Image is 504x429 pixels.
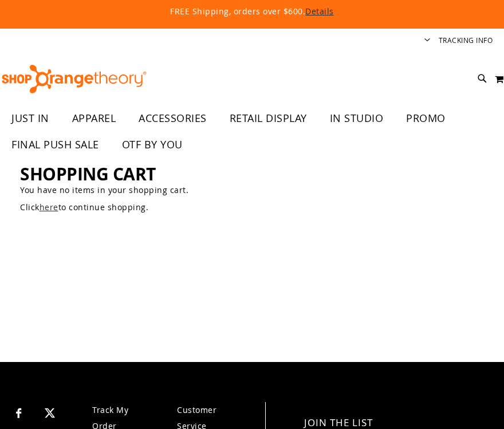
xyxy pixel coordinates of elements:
[40,402,60,422] a: Visit our X page
[139,105,207,131] span: ACCESSORIES
[20,202,484,213] p: Click to continue shopping.
[127,105,218,132] a: ACCESSORIES
[122,132,183,158] span: OTF BY YOU
[11,105,49,131] span: JUST IN
[72,105,116,131] span: APPAREL
[330,105,384,131] span: IN STUDIO
[318,105,395,132] a: IN STUDIO
[30,6,474,17] p: FREE Shipping, orders over $600.
[218,105,318,132] a: RETAIL DISPLAY
[20,184,484,196] p: You have no items in your shopping cart.
[395,105,457,132] a: PROMO
[439,36,493,45] a: Tracking Info
[61,105,128,132] a: APPAREL
[9,402,29,422] a: Visit our Facebook page
[230,105,307,131] span: RETAIL DISPLAY
[20,162,156,186] span: Shopping Cart
[424,36,430,46] button: Account menu
[406,105,446,131] span: PROMO
[11,132,99,158] span: FINAL PUSH SALE
[40,202,58,212] a: here
[305,6,334,17] a: Details
[45,408,55,418] img: Twitter
[111,132,194,158] a: OTF BY YOU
